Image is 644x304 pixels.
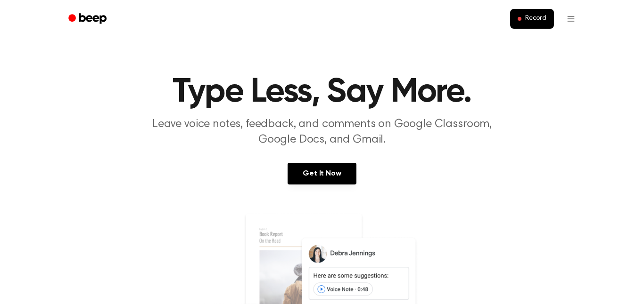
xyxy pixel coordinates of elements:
a: Get It Now [288,163,356,184]
a: Beep [62,10,115,28]
h1: Type Less, Say More. [81,75,563,109]
button: Record [510,9,554,29]
p: Leave voice notes, feedback, and comments on Google Classroom, Google Docs, and Gmail. [141,117,503,148]
button: Open menu [560,8,582,30]
span: Record [525,15,546,23]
